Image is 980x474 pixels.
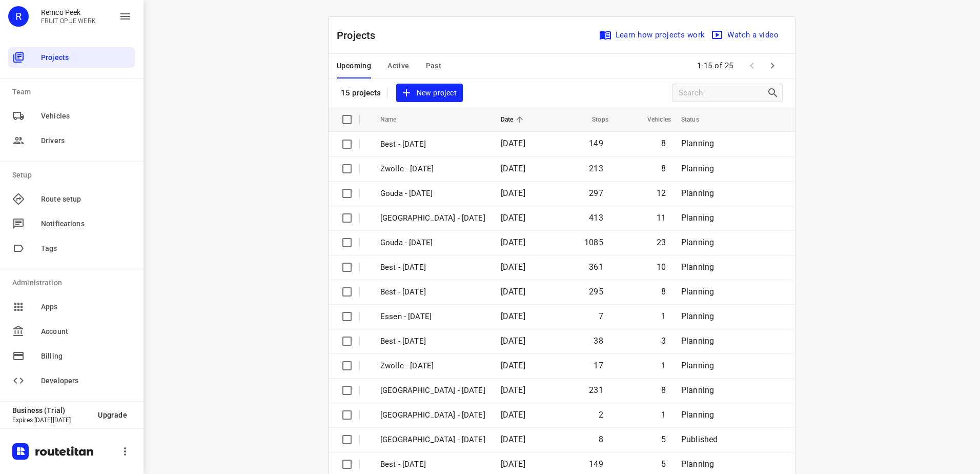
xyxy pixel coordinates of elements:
p: Zwolle - Friday [380,163,485,175]
p: Expires [DATE][DATE] [12,417,90,424]
p: Team [12,87,135,97]
span: 1 [661,311,666,321]
span: Planning [681,188,714,198]
span: 8 [599,434,603,444]
p: Zwolle - Friday [380,360,485,372]
p: FRUIT OP JE WERK [41,17,96,25]
p: Gemeente Rotterdam - Thursday [380,434,485,446]
span: 361 [589,262,603,272]
p: 15 projects [341,88,381,97]
p: Best - Tuesday [380,286,485,298]
div: Search [767,87,782,99]
span: 12 [657,188,666,198]
div: Notifications [8,213,135,234]
div: Billing [8,346,135,366]
span: 23 [657,238,666,247]
div: Drivers [8,130,135,151]
span: [DATE] [501,311,525,321]
span: 5 [661,459,666,469]
p: Best - Friday [380,139,485,150]
div: Projects [8,47,135,68]
span: 1-15 of 25 [693,55,738,77]
span: Tags [41,243,131,254]
span: 231 [589,385,603,395]
span: 11 [657,213,666,223]
span: 149 [589,139,603,148]
p: Zwolle - Thursday [380,385,485,397]
p: Best - Thursday [380,262,485,273]
span: Status [681,113,712,126]
p: Projects [337,28,384,43]
p: Remco Peek [41,8,96,16]
span: [DATE] [501,238,525,247]
span: 295 [589,287,603,297]
div: Apps [8,297,135,317]
span: Drivers [41,135,131,146]
span: [DATE] [501,434,525,444]
span: 213 [589,164,603,173]
span: Stops [579,113,608,126]
span: [DATE] [501,262,525,272]
span: 1 [661,361,666,370]
span: Billing [41,351,131,362]
span: [DATE] [501,336,525,346]
span: 10 [657,262,666,272]
span: Active [387,60,409,72]
div: Account [8,321,135,342]
span: Developers [41,376,131,386]
button: Upgrade [90,406,135,424]
span: Planning [681,311,714,321]
p: Gouda - Thursday [380,237,485,249]
span: [DATE] [501,164,525,173]
p: Administration [12,278,135,288]
span: Date [501,113,527,126]
span: [DATE] [501,213,525,223]
span: Account [41,326,131,337]
span: Planning [681,385,714,395]
span: Planning [681,164,714,173]
span: 8 [661,139,666,148]
div: Vehicles [8,106,135,126]
p: Gouda - Friday [380,188,485,200]
span: [DATE] [501,459,525,469]
span: Apps [41,302,131,312]
div: Route setup [8,189,135,209]
span: Planning [681,287,714,297]
span: [DATE] [501,188,525,198]
p: Best - Thursday [380,459,485,470]
span: Name [380,113,410,126]
span: [DATE] [501,139,525,148]
p: Best - Friday [380,335,485,347]
span: [DATE] [501,410,525,420]
span: 8 [661,164,666,173]
p: Antwerpen - Thursday [380,409,485,421]
span: Projects [41,52,131,63]
span: 3 [661,336,666,346]
span: 2 [599,410,603,420]
span: Past [426,60,442,72]
div: Tags [8,238,135,259]
span: 17 [594,361,603,370]
span: 8 [661,287,666,297]
span: 5 [661,434,666,444]
div: Developers [8,370,135,391]
span: Vehicles [41,111,131,122]
span: Previous Page [742,55,762,76]
span: Vehicles [634,113,671,126]
span: Planning [681,213,714,223]
span: Planning [681,361,714,370]
span: Planning [681,410,714,420]
span: 297 [589,188,603,198]
span: [DATE] [501,361,525,370]
span: 8 [661,385,666,395]
span: 149 [589,459,603,469]
span: Planning [681,336,714,346]
span: Notifications [41,219,131,229]
span: 413 [589,213,603,223]
span: 1085 [584,238,603,247]
span: Next Page [762,55,783,76]
span: Planning [681,262,714,272]
span: Planning [681,459,714,469]
span: Route setup [41,194,131,205]
span: 1 [661,410,666,420]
